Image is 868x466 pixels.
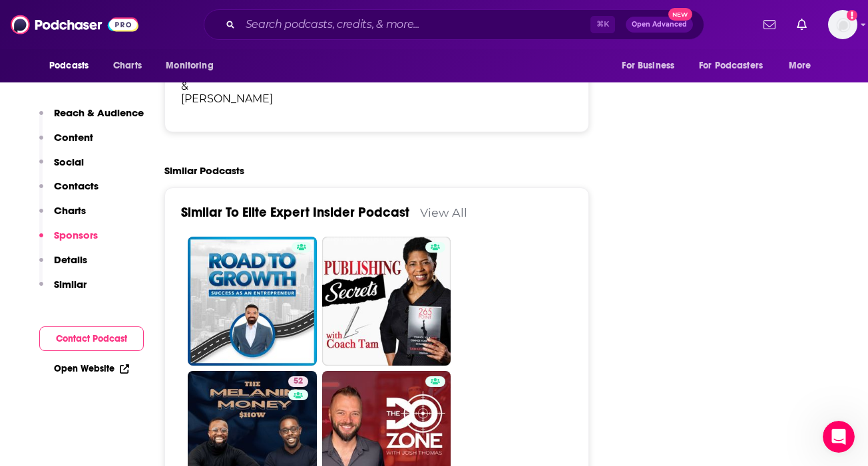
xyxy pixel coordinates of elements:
h2: Similar Podcasts [164,164,244,177]
img: Podchaser - Follow, Share and Rate Podcasts [11,12,138,37]
p: Details [54,253,87,266]
span: ⌘ K [590,16,615,33]
img: User Profile [828,10,857,39]
p: Sponsors [54,229,98,241]
p: Similar [54,278,87,291]
p: Content [54,131,93,144]
a: Show notifications dropdown [758,13,781,36]
button: Reach & Audience [39,106,144,131]
span: More [789,57,811,75]
a: Show notifications dropdown [791,13,812,36]
button: Social [39,156,84,180]
span: For Podcasters [699,57,763,75]
a: View All [420,205,467,219]
button: Open AdvancedNew [626,17,693,33]
a: Open Website [54,363,129,374]
button: open menu [156,53,230,78]
button: Similar [39,278,87,302]
input: Search podcasts, credits, & more... [240,14,590,35]
button: Contact Podcast [39,326,144,351]
p: Social [54,156,84,168]
button: Charts [39,204,86,229]
a: Similar To Elite Expert Insider Podcast [181,204,409,221]
button: Content [39,131,93,156]
button: Sponsors [39,229,98,253]
button: Show profile menu [828,10,857,39]
a: 52 [288,376,308,387]
button: open menu [690,53,782,78]
p: Charts [54,204,86,217]
p: Reach & Audience [54,106,144,119]
button: Details [39,253,87,278]
button: open menu [40,53,106,78]
span: [PERSON_NAME] & [PERSON_NAME] [181,67,279,105]
span: New [668,8,692,21]
span: Logged in as ralhvm [828,10,857,39]
span: 52 [294,375,303,388]
span: For Business [622,57,674,75]
span: Charts [113,57,142,75]
div: Search podcasts, credits, & more... [204,9,704,40]
button: open menu [779,53,828,78]
svg: Add a profile image [847,10,857,21]
span: Podcasts [49,57,89,75]
a: Charts [105,53,150,78]
span: Monitoring [166,57,213,75]
button: open menu [612,53,691,78]
span: Open Advanced [632,21,687,28]
p: Contacts [54,179,99,192]
iframe: Intercom live chat [823,421,855,453]
button: Contacts [39,179,99,204]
